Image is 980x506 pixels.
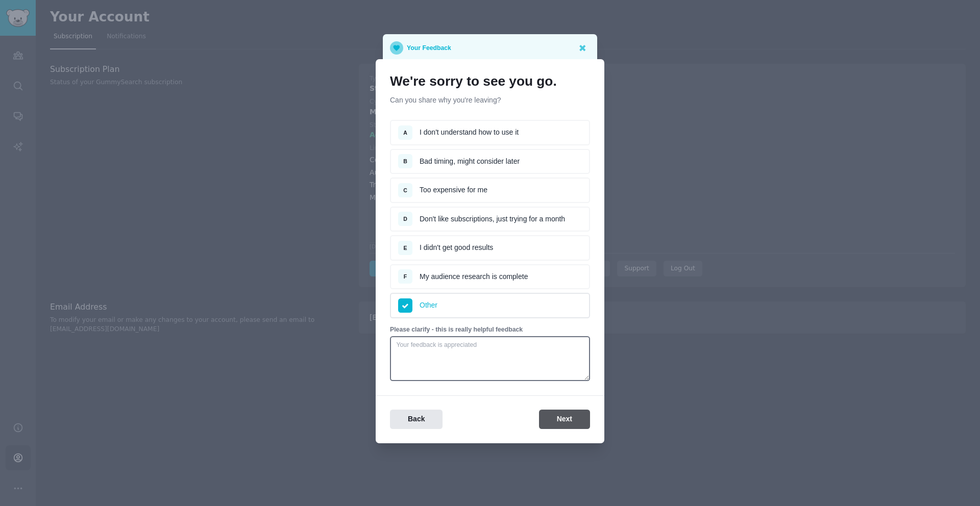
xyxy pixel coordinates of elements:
[403,216,407,222] span: D
[403,187,407,193] span: C
[390,325,590,335] p: Please clarify - this is really helpful feedback
[403,245,407,251] span: E
[390,73,590,90] h1: We're sorry to see you go.
[539,410,590,429] button: Next
[390,410,443,429] button: Back
[407,41,451,55] p: Your Feedback
[404,273,407,280] span: F
[403,130,407,136] span: A
[403,158,407,164] span: B
[390,95,590,106] p: Can you share why you're leaving?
